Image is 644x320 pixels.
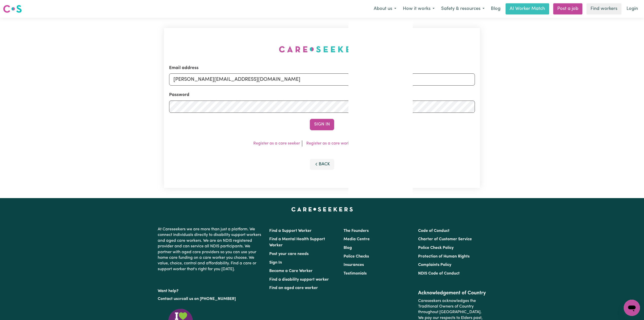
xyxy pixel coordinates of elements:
[169,73,475,86] input: Email address
[3,3,22,15] a: Careseekers logo
[253,141,300,146] a: Register as a care seeker
[269,229,312,233] a: Find a Support Worker
[506,3,549,14] a: AI Worker Match
[158,294,263,304] p: or
[269,278,329,282] a: Find a disability support worker
[169,65,199,71] label: Email address
[269,286,318,290] a: Find an aged care worker
[418,271,460,276] a: NDIS Code of Conduct
[344,229,369,233] a: The Founders
[418,290,486,296] h2: Acknowledgement of Country
[418,229,450,233] a: Code of Conduct
[370,4,400,14] button: About us
[3,4,22,13] img: Careseekers logo
[344,271,367,276] a: Testimonials
[418,246,454,250] a: Police Check Policy
[158,297,178,301] a: Contact us
[623,3,641,14] a: Login
[269,269,313,273] a: Become a Care Worker
[344,263,364,267] a: Insurances
[488,3,504,14] a: Blog
[310,159,334,170] button: Back
[624,300,640,316] iframe: Button to launch messaging window
[306,141,354,146] a: Register as a care worker
[291,207,353,211] a: Careseekers home page
[553,3,582,14] a: Post a job
[418,254,470,259] a: Protection of Human Rights
[344,237,370,241] a: Media Centre
[418,263,451,267] a: Complaints Policy
[182,297,236,301] a: call us on [PHONE_NUMBER]
[169,92,189,98] label: Password
[269,237,325,247] a: Find a Mental Health Support Worker
[269,261,282,265] a: Sign In
[360,141,391,146] a: Forgot password
[269,252,309,256] a: Post your care needs
[310,119,334,130] button: Sign In
[158,225,263,274] p: At Careseekers we are more than just a platform. We connect individuals directly to disability su...
[158,286,263,294] p: Want help?
[586,3,621,14] a: Find workers
[400,4,438,14] button: How it works
[344,246,352,250] a: Blog
[344,254,369,259] a: Police Checks
[418,237,472,241] a: Charter of Customer Service
[438,4,488,14] button: Safety & resources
